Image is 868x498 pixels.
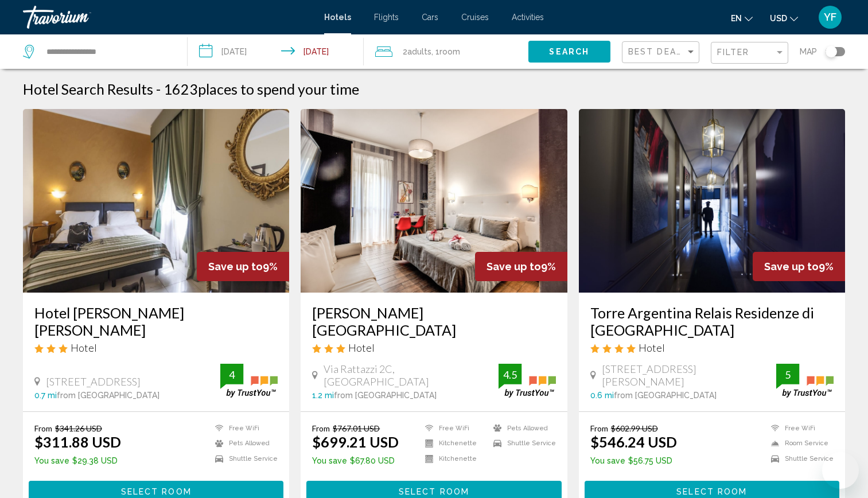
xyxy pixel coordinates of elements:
[197,252,289,281] div: 9%
[57,391,159,400] span: from [GEOGRAPHIC_DATA]
[439,47,460,56] span: Room
[753,252,845,281] div: 9%
[71,341,97,354] span: Hotel
[731,10,753,26] button: Change language
[822,452,859,489] iframe: Button to launch messaging window
[23,80,153,98] h1: Hotel Search Results
[324,363,499,388] span: Via Rattazzi 2C, [GEOGRAPHIC_DATA]
[486,260,541,273] span: Save up to
[220,364,278,398] img: trustyou-badge.svg
[815,5,845,29] button: User Menu
[639,341,665,354] span: Hotel
[590,456,677,465] p: $56.75 USD
[776,364,834,398] img: trustyou-badge.svg
[156,80,161,98] span: -
[312,456,399,465] p: $67.80 USD
[419,454,488,464] li: Kitchenette
[34,391,57,400] span: 0.7 mi
[590,433,677,450] ins: $546.24 USD
[209,454,278,464] li: Shuttle Service
[765,454,834,464] li: Shuttle Service
[348,341,375,354] span: Hotel
[23,109,289,293] img: Hotel image
[208,260,263,273] span: Save up to
[590,391,614,400] span: 0.6 mi
[602,363,776,388] span: [STREET_ADDRESS][PERSON_NAME]
[579,109,845,293] img: Hotel image
[34,433,121,450] ins: $311.88 USD
[528,41,610,62] button: Search
[590,341,834,354] div: 4 star Hotel
[209,439,278,449] li: Pets Allowed
[611,423,658,433] del: $602.99 USD
[312,304,555,339] a: [PERSON_NAME][GEOGRAPHIC_DATA]
[419,439,488,449] li: Kitchenette
[198,80,359,98] span: places to spend your time
[817,46,845,57] button: Toggle map
[711,41,788,65] button: Filter
[461,13,489,22] a: Cruises
[628,47,688,56] span: Best Deals
[431,44,460,60] span: , 1
[312,423,330,433] span: From
[407,47,431,56] span: Adults
[800,44,817,60] span: Map
[512,13,544,22] a: Activities
[399,487,469,496] span: Select Room
[590,423,608,433] span: From
[765,439,834,449] li: Room Service
[312,391,334,400] span: 1.2 mi
[549,48,589,57] span: Search
[676,487,747,496] span: Select Room
[590,456,625,465] span: You save
[306,484,561,496] a: Select Room
[475,252,567,281] div: 9%
[499,364,556,398] img: trustyou-badge.svg
[731,14,742,23] span: en
[188,34,364,69] button: Check-in date: Aug 30, 2025 Check-out date: Sep 1, 2025
[419,423,488,433] li: Free WiFi
[403,44,431,60] span: 2
[333,423,380,433] del: $767.01 USD
[312,341,555,354] div: 3 star Hotel
[765,423,834,433] li: Free WiFi
[121,487,192,496] span: Select Room
[770,10,798,26] button: Change currency
[324,13,351,22] a: Hotels
[776,368,799,382] div: 5
[34,456,121,465] p: $29.38 USD
[46,375,141,388] span: [STREET_ADDRESS]
[220,368,243,382] div: 4
[34,304,278,339] a: Hotel [PERSON_NAME] [PERSON_NAME]
[614,391,717,400] span: from [GEOGRAPHIC_DATA]
[590,304,834,339] a: Torre Argentina Relais Residenze di [GEOGRAPHIC_DATA]
[585,484,839,496] a: Select Room
[824,11,836,23] span: YF
[312,456,347,465] span: You save
[422,13,438,22] a: Cars
[34,456,69,465] span: You save
[717,48,750,57] span: Filter
[488,439,556,449] li: Shuttle Service
[770,14,787,23] span: USD
[628,48,696,57] mat-select: Sort by
[34,341,278,354] div: 3 star Hotel
[488,423,556,433] li: Pets Allowed
[55,423,102,433] del: $341.26 USD
[301,109,567,293] img: Hotel image
[764,260,819,273] span: Save up to
[34,423,52,433] span: From
[374,13,399,22] a: Flights
[312,433,399,450] ins: $699.21 USD
[499,368,521,382] div: 4.5
[334,391,437,400] span: from [GEOGRAPHIC_DATA]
